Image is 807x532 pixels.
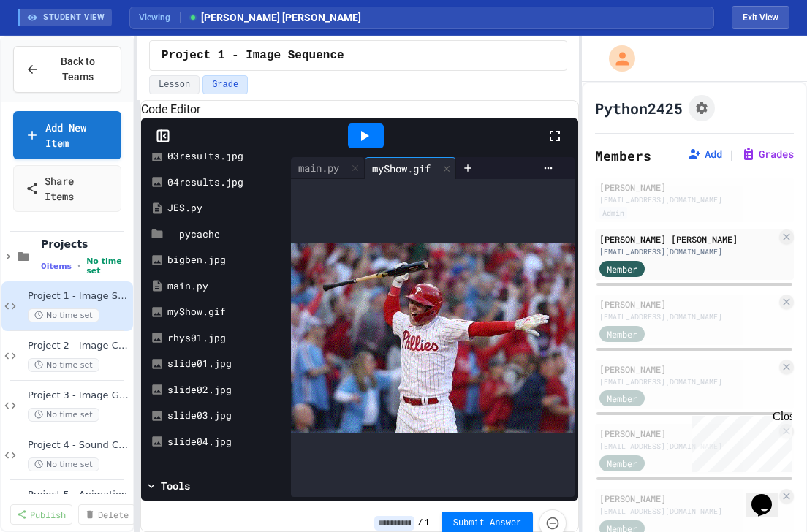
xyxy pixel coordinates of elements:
[599,180,789,194] div: [PERSON_NAME]
[167,175,281,190] div: 04results.jpg
[607,262,637,275] span: Member
[167,383,281,398] div: slide02.jpg
[599,311,776,322] div: [EMAIL_ADDRESS][DOMAIN_NAME]
[594,42,639,75] div: My Account
[607,392,637,405] span: Member
[167,279,281,294] div: main.py
[28,439,130,452] span: Project 4 - Sound Collage
[167,435,281,449] div: slide04.jpg
[139,11,181,24] span: Viewing
[28,290,130,303] span: Project 1 - Image Sequence
[741,147,794,161] button: Grades
[78,504,135,525] a: Delete
[599,441,776,452] div: [EMAIL_ADDRESS][DOMAIN_NAME]
[77,260,80,272] span: •
[28,457,99,471] span: No time set
[167,201,281,216] div: JES.py
[599,492,776,505] div: [PERSON_NAME]
[599,427,776,440] div: [PERSON_NAME]
[599,246,776,257] div: [EMAIL_ADDRESS][DOMAIN_NAME]
[41,237,130,251] span: Projects
[687,147,722,161] button: Add
[599,362,776,376] div: [PERSON_NAME]
[167,305,281,319] div: myShow.gif
[167,253,281,267] div: bigben.jpg
[732,6,789,29] button: Exit student view
[167,149,281,164] div: 03results.jpg
[13,46,121,93] button: Back to Teams
[28,358,99,372] span: No time set
[167,331,281,346] div: rhys01.jpg
[167,357,281,371] div: slide01.jpg
[595,98,683,118] h1: Python2425
[43,12,105,24] span: STUDENT VIEW
[595,145,651,166] h2: Members
[41,262,72,271] span: 0 items
[28,389,130,402] span: Project 3 - Image Graffiti
[599,297,776,311] div: [PERSON_NAME]
[13,165,121,212] a: Share Items
[607,457,637,470] span: Member
[167,227,281,242] div: __pycache__
[686,410,792,472] iframe: chat widget
[28,308,99,322] span: No time set
[599,194,789,205] div: [EMAIL_ADDRESS][DOMAIN_NAME]
[689,95,715,121] button: Assignment Settings
[28,489,130,501] span: Project 5 - Animation
[28,340,130,352] span: Project 2 - Image Collage
[86,256,130,275] span: No time set
[167,408,281,423] div: slide03.jpg
[599,506,776,517] div: [EMAIL_ADDRESS][DOMAIN_NAME]
[48,54,109,85] span: Back to Teams
[202,75,248,94] button: Grade
[728,145,735,163] span: |
[13,111,121,159] a: Add New Item
[599,376,776,387] div: [EMAIL_ADDRESS][DOMAIN_NAME]
[162,47,344,64] span: Project 1 - Image Sequence
[599,207,627,219] div: Admin
[746,474,792,517] iframe: chat widget
[149,75,200,94] button: Lesson
[10,504,72,525] a: Publish
[6,6,101,93] div: Chat with us now!Close
[188,10,361,26] span: [PERSON_NAME] [PERSON_NAME]
[607,327,637,341] span: Member
[28,408,99,422] span: No time set
[599,232,776,246] div: [PERSON_NAME] [PERSON_NAME]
